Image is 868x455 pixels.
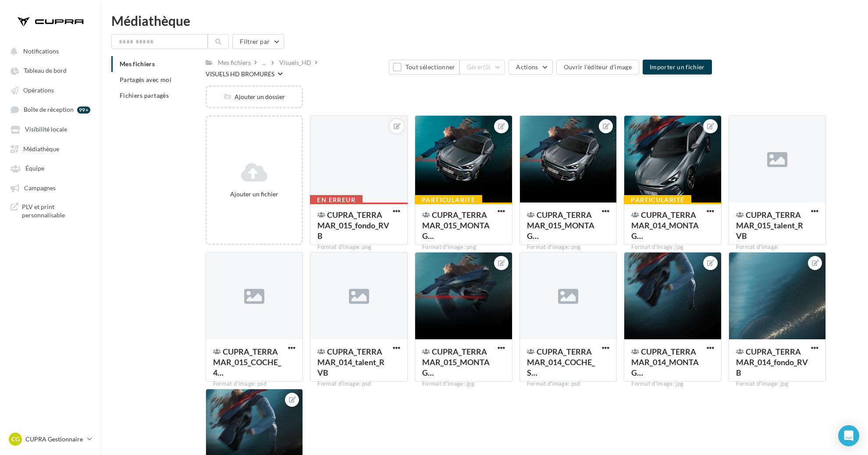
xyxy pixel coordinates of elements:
[206,70,274,78] div: VISUELS HD BROMURES
[120,60,155,68] span: Mes fichiers
[527,347,595,377] span: CUPRA_TERRAMAR_014_COCHE_SP_RVB
[643,60,712,75] button: Importer un fichier
[631,243,714,251] div: Format d'image: jpg
[111,14,857,27] div: Médiathèque
[5,121,96,137] a: Visibilité locale
[279,58,311,67] div: Visuels_HD
[213,380,296,388] div: Format d'image: psd
[422,347,490,377] span: CUPRA_TERRAMAR_015_MONTAGE_FONDO-TALENT_4x3_RVB
[838,425,859,446] div: Open Intercom Messenger
[556,60,639,75] button: Ouvrir l'éditeur d'image
[415,195,482,205] div: Particularité
[310,195,363,205] div: En erreur
[516,63,538,71] span: Actions
[25,126,67,133] span: Visibilité locale
[317,347,384,377] span: CUPRA_TERRAMAR_014_talent_RVB
[5,199,96,223] a: PLV et print personnalisable
[120,92,169,99] span: Fichiers partagés
[736,243,819,259] div: Format d'image: image/vnd.adobe.photoshop
[5,180,96,196] a: Campagnes
[422,243,505,251] div: Format d'image: png
[483,64,491,71] span: (0)
[25,165,44,172] span: Équipe
[120,76,171,83] span: Partagés avec moi
[7,431,94,448] a: CG CUPRA Gestionnaire
[260,57,268,69] div: ...
[631,347,699,377] span: CUPRA_TERRAMAR_014_MONTAGE_FONDO-TALENT_KAKE_RVB
[77,107,90,114] div: 99+
[527,210,594,241] span: CUPRA_TERRAMAR_015_MONTAGE_4x3_
[527,243,610,251] div: Format d'image: png
[624,195,691,205] div: Particularité
[207,92,302,101] div: Ajouter un dossier
[232,34,284,49] button: Filtrer par
[5,82,96,98] a: Opérations
[527,380,610,388] div: Format d'image: psd
[210,190,299,199] div: Ajouter un fichier
[650,63,705,71] span: Importer un fichier
[25,435,84,444] p: CUPRA Gestionnaire
[213,347,281,377] span: CUPRA_TERRAMAR_015_COCHE_4x3_RVB
[5,160,96,176] a: Équipe
[422,210,490,241] span: CUPRA_TERRAMAR_015_MONTAGE_FONDO-TALENT_4x3_RVB
[11,435,20,444] span: CG
[22,203,90,220] span: PLV et print personnalisable
[24,184,56,192] span: Campagnes
[5,62,96,78] a: Tableau de bord
[459,60,505,75] button: Gérer(0)
[23,145,59,153] span: Médiathèque
[317,210,389,241] span: CUPRA_TERRAMAR_015_fondo_RVB
[5,101,96,117] a: Boîte de réception 99+
[736,347,808,377] span: CUPRA_TERRAMAR_014_fondo_RVB
[23,86,54,94] span: Opérations
[218,58,251,67] div: Mes fichiers
[509,60,552,75] button: Actions
[317,243,400,251] div: Format d'image: png
[389,60,459,75] button: Tout sélectionner
[5,141,96,156] a: Médiathèque
[631,380,714,388] div: Format d'image: jpg
[24,67,67,75] span: Tableau de bord
[317,380,400,388] div: Format d'image: psd
[5,43,92,59] button: Notifications
[736,210,803,241] span: CUPRA_TERRAMAR_015_talent_RVB
[23,47,59,55] span: Notifications
[24,106,74,114] span: Boîte de réception
[736,380,819,388] div: Format d'image: jpg
[631,210,699,241] span: CUPRA_TERRAMAR_014_MONTAGE_FONDO-TALENT_SP_RVB
[422,380,505,388] div: Format d'image: jpg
